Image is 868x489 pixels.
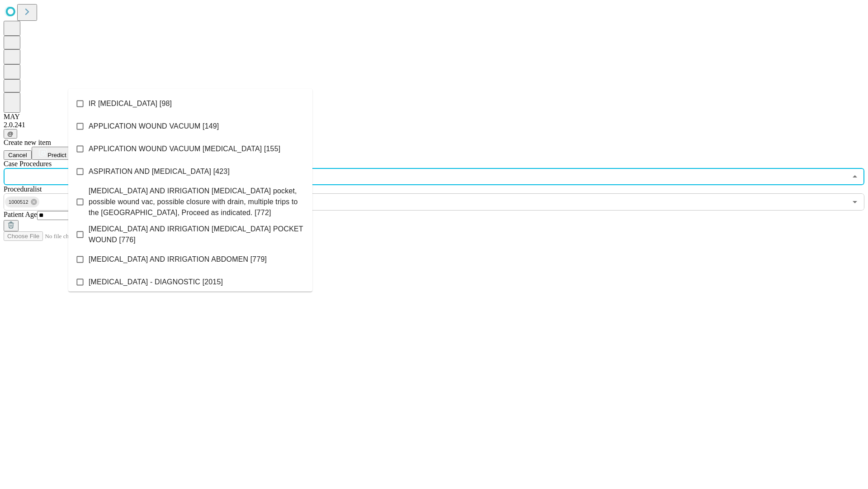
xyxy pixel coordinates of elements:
span: Proceduralist [4,185,42,193]
span: APPLICATION WOUND VACUUM [MEDICAL_DATA] [155] [89,144,280,154]
span: Cancel [8,152,27,158]
div: 1000512 [5,197,39,207]
span: [MEDICAL_DATA] AND IRRIGATION [MEDICAL_DATA] POCKET WOUND [776] [89,224,305,245]
span: 1000512 [5,197,32,207]
span: Create new item [4,139,51,146]
span: Scheduled Procedure [4,160,52,168]
span: @ [7,130,14,137]
div: MAY [4,113,864,121]
button: Predict [32,147,73,160]
span: Predict [47,152,66,158]
button: Close [849,170,861,183]
div: 2.0.241 [4,121,864,129]
button: Open [849,196,861,208]
span: [MEDICAL_DATA] - DIAGNOSTIC [2015] [89,277,223,288]
span: IR [MEDICAL_DATA] [98] [89,98,172,109]
span: Patient Age [4,211,37,218]
button: Cancel [4,150,32,160]
button: @ [4,129,17,139]
span: APPLICATION WOUND VACUUM [149] [89,121,219,132]
span: [MEDICAL_DATA] AND IRRIGATION ABDOMEN [779] [89,254,267,265]
span: [MEDICAL_DATA] AND IRRIGATION [MEDICAL_DATA] pocket, possible wound vac, possible closure with dr... [89,186,305,218]
span: ASPIRATION AND [MEDICAL_DATA] [423] [89,166,230,177]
